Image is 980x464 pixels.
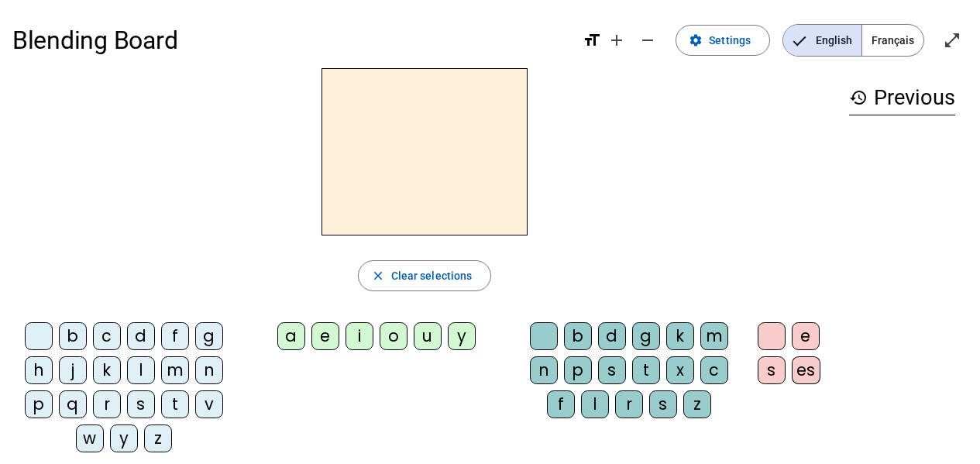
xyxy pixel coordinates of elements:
div: l [127,356,155,384]
mat-button-toggle-group: Language selection [782,24,924,57]
div: i [346,322,373,350]
button: Decrease font size [632,25,663,56]
span: Français [862,25,923,56]
div: c [93,322,121,350]
div: z [144,424,172,452]
div: z [683,390,711,418]
div: es [792,356,820,384]
div: b [564,322,592,350]
div: h [25,356,53,384]
button: Clear selections [358,260,492,291]
div: w [76,424,104,452]
div: b [59,322,87,350]
mat-icon: add [607,31,626,50]
div: p [25,390,53,418]
div: x [666,356,694,384]
button: Increase font size [601,25,632,56]
h3: Previous [849,81,955,115]
div: a [277,322,305,350]
div: c [700,356,728,384]
div: d [598,322,626,350]
div: v [195,390,223,418]
span: Clear selections [391,266,473,285]
div: u [414,322,442,350]
button: Enter full screen [937,25,968,56]
div: e [311,322,339,350]
div: f [161,322,189,350]
div: f [547,390,575,418]
span: English [783,25,861,56]
div: t [632,356,660,384]
div: n [195,356,223,384]
div: m [700,322,728,350]
div: s [758,356,786,384]
mat-icon: format_size [583,31,601,50]
span: Settings [709,31,751,50]
div: s [127,390,155,418]
div: l [581,390,609,418]
div: g [195,322,223,350]
div: p [564,356,592,384]
div: r [93,390,121,418]
mat-icon: history [849,88,868,107]
div: y [110,424,138,452]
mat-icon: close [371,269,385,283]
div: y [448,322,476,350]
div: d [127,322,155,350]
div: s [649,390,677,418]
div: k [93,356,121,384]
div: o [380,322,407,350]
div: j [59,356,87,384]
button: Settings [676,25,770,56]
div: k [666,322,694,350]
div: e [792,322,820,350]
div: m [161,356,189,384]
mat-icon: settings [689,33,703,47]
div: r [615,390,643,418]
div: n [530,356,558,384]
div: q [59,390,87,418]
div: t [161,390,189,418]
div: s [598,356,626,384]
mat-icon: remove [638,31,657,50]
h1: Blending Board [12,15,570,65]
div: g [632,322,660,350]
mat-icon: open_in_full [943,31,961,50]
